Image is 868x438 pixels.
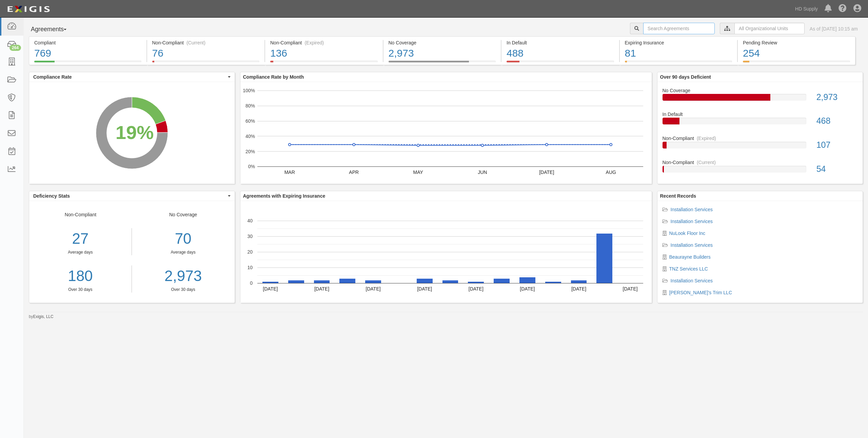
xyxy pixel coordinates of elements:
[29,72,235,82] button: Compliance Rate
[132,211,235,293] div: No Coverage
[663,111,858,135] a: In Default468
[137,228,230,250] div: 70
[657,135,863,142] div: Non-Compliant
[657,159,863,166] div: Non-Compliant
[743,46,850,61] div: 254
[33,314,54,319] a: Exigis, LLC
[152,46,260,61] div: 76
[29,287,132,293] div: Over 30 days
[606,170,616,175] text: AUG
[247,218,253,223] text: 40
[539,170,554,175] text: [DATE]
[247,265,253,270] text: 10
[738,61,855,66] a: Pending Review254
[669,266,708,272] a: TNZ Services LLC
[29,23,80,36] button: Agreements
[389,39,496,46] div: No Coverage
[660,74,711,80] b: Over 90 days Deficient
[507,39,614,46] div: In Default
[29,250,132,255] div: Average days
[697,135,716,142] div: (Expired)
[240,201,652,303] svg: A chart.
[669,254,711,260] a: Beaurayne Builders
[663,87,858,111] a: No Coverage2,973
[247,249,253,255] text: 20
[468,286,483,292] text: [DATE]
[734,23,805,34] input: All Organizational Units
[29,228,132,250] div: 27
[669,290,732,295] a: [PERSON_NAME]'s Trim LLC
[810,25,858,32] div: As of [DATE] 10:15 am
[383,61,501,66] a: No Coverage2,973
[186,39,205,46] div: (Current)
[34,39,141,46] div: Compliant
[811,115,863,127] div: 468
[248,164,255,169] text: 0%
[263,286,278,292] text: [DATE]
[314,286,329,292] text: [DATE]
[243,74,304,80] b: Compliance Rate by Month
[250,280,253,286] text: 0
[660,193,696,199] b: Recent Records
[33,193,226,199] span: Deficiency Stats
[29,314,54,320] small: by
[671,207,713,212] a: Installation Services
[623,286,637,292] text: [DATE]
[792,2,821,16] a: HD Supply
[743,39,850,46] div: Pending Review
[625,46,732,61] div: 81
[5,3,52,15] img: logo-5460c22ac91f19d4615b14bd174203de0afe785f0fc80cf4dbbc73dc1793850b.png
[270,39,378,46] div: Non-Compliant (Expired)
[137,265,230,287] a: 2,973
[247,234,253,239] text: 30
[811,139,863,151] div: 107
[663,159,858,178] a: Non-Compliant(Current)54
[839,5,847,13] i: Help Center - Complianz
[657,111,863,118] div: In Default
[33,74,226,80] span: Compliance Rate
[245,103,255,108] text: 80%
[643,23,715,34] input: Search Agreements
[625,39,732,46] div: Expiring Insurance
[270,46,378,61] div: 136
[366,286,380,292] text: [DATE]
[137,287,230,293] div: Over 30 days
[413,170,423,175] text: MAY
[29,82,235,184] svg: A chart.
[34,46,141,61] div: 769
[29,61,146,66] a: Compliant769
[657,87,863,94] div: No Coverage
[811,91,863,103] div: 2,973
[245,134,255,139] text: 40%
[671,278,713,283] a: Installation Services
[663,135,858,159] a: Non-Compliant(Expired)107
[29,265,132,287] a: 180
[116,119,154,146] div: 19%
[137,250,230,255] div: Average days
[501,61,619,66] a: In Default488
[152,39,260,46] div: Non-Compliant (Current)
[520,286,535,292] text: [DATE]
[478,170,487,175] text: JUN
[265,61,383,66] a: Non-Compliant(Expired)136
[29,211,132,293] div: Non-Compliant
[243,193,325,199] b: Agreements with Expiring Insurance
[304,39,324,46] div: (Expired)
[240,82,652,184] svg: A chart.
[245,148,255,154] text: 20%
[671,219,713,224] a: Installation Services
[671,242,713,248] a: Installation Services
[147,61,265,66] a: Non-Compliant(Current)76
[811,163,863,175] div: 54
[29,191,235,201] button: Deficiency Stats
[284,170,295,175] text: MAR
[245,118,255,124] text: 60%
[620,61,737,66] a: Expiring Insurance81
[697,159,716,166] div: (Current)
[243,88,255,93] text: 100%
